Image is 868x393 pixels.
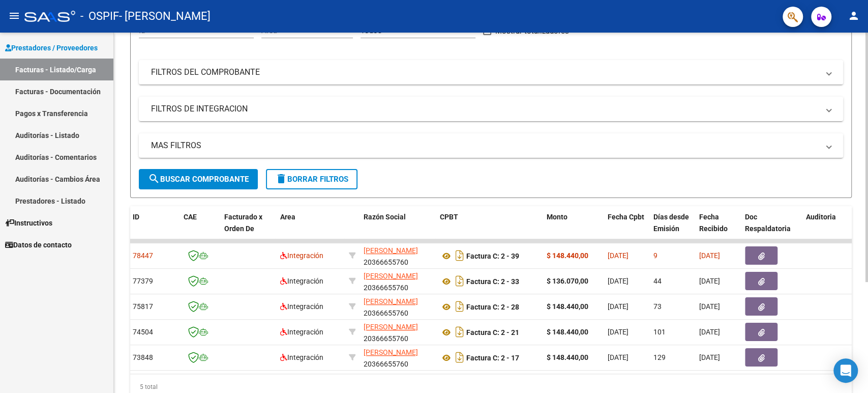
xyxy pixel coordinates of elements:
span: 75817 [133,302,153,311]
span: Integración [280,328,323,336]
mat-panel-title: MAS FILTROS [151,140,819,151]
span: [DATE] [699,251,720,260]
datatable-header-cell: Facturado x Orden De [220,206,276,251]
mat-panel-title: FILTROS DE INTEGRACION [151,103,819,115]
span: Fecha Cpbt [608,213,644,221]
span: [DATE] [608,353,628,361]
span: Integración [280,353,323,361]
div: 20366655760 [364,296,432,317]
span: Buscar Comprobante [148,175,249,184]
span: 129 [653,353,666,361]
datatable-header-cell: Fecha Recibido [695,206,741,251]
datatable-header-cell: Fecha Cpbt [604,206,649,251]
datatable-header-cell: Auditoria [802,206,850,251]
div: 20366655760 [364,245,432,266]
strong: Factura C: 2 - 39 [466,252,519,260]
strong: $ 148.440,00 [547,302,588,311]
datatable-header-cell: ID [129,206,179,251]
span: 73 [653,302,662,311]
span: 74504 [133,328,153,336]
button: Borrar Filtros [266,169,357,189]
span: CPBT [440,213,458,221]
mat-icon: search [148,173,160,185]
datatable-header-cell: CAE [179,206,220,251]
i: Descargar documento [453,324,466,340]
button: Buscar Comprobante [139,169,258,189]
span: Días desde Emisión [653,213,689,233]
span: [PERSON_NAME] [364,246,418,255]
span: Facturado x Orden De [224,213,262,233]
span: [PERSON_NAME] [364,348,418,356]
mat-expansion-panel-header: FILTROS DEL COMPROBANTE [139,60,843,85]
span: ID [133,213,139,221]
strong: Factura C: 2 - 33 [466,277,519,286]
span: [DATE] [699,328,720,336]
span: 44 [653,277,662,285]
span: Doc Respaldatoria [745,213,791,233]
strong: Factura C: 2 - 21 [466,328,519,336]
span: Prestadores / Proveedores [5,42,98,53]
span: Area [280,213,295,221]
span: Fecha Recibido [699,213,728,233]
span: Razón Social [364,213,406,221]
span: CAE [184,213,197,221]
span: Auditoria [806,213,836,221]
datatable-header-cell: Area [276,206,345,251]
span: [PERSON_NAME] [364,272,418,280]
span: [DATE] [699,353,720,361]
span: Instructivos [5,217,52,229]
strong: $ 136.070,00 [547,277,588,285]
span: Borrar Filtros [275,175,348,184]
span: [DATE] [608,302,628,311]
span: 101 [653,328,666,336]
span: [DATE] [608,277,628,285]
strong: $ 148.440,00 [547,251,588,260]
div: 20366655760 [364,321,432,343]
span: [PERSON_NAME] [364,323,418,331]
span: Datos de contacto [5,239,72,250]
strong: $ 148.440,00 [547,353,588,361]
div: 20366655760 [364,270,432,292]
span: Integración [280,251,323,260]
strong: Factura C: 2 - 28 [466,303,519,311]
span: [DATE] [699,277,720,285]
span: Integración [280,302,323,311]
i: Descargar documento [453,298,466,315]
mat-icon: person [848,10,860,22]
span: Integración [280,277,323,285]
strong: Factura C: 2 - 17 [466,354,519,362]
span: [DATE] [608,251,628,260]
mat-icon: menu [8,10,20,22]
i: Descargar documento [453,247,466,264]
i: Descargar documento [453,349,466,366]
mat-expansion-panel-header: MAS FILTROS [139,133,843,158]
datatable-header-cell: CPBT [436,206,543,251]
span: 77379 [133,277,153,285]
span: Monto [547,213,567,221]
div: Open Intercom Messenger [833,358,858,383]
span: - [PERSON_NAME] [119,5,211,27]
datatable-header-cell: Días desde Emisión [649,206,695,251]
span: [DATE] [608,328,628,336]
i: Descargar documento [453,273,466,289]
mat-icon: delete [275,173,287,185]
mat-panel-title: FILTROS DEL COMPROBANTE [151,67,819,78]
span: [DATE] [699,302,720,311]
span: 9 [653,251,657,260]
span: - OSPIF [80,5,119,27]
datatable-header-cell: Monto [543,206,604,251]
span: [PERSON_NAME] [364,297,418,305]
span: 78447 [133,251,153,260]
span: 73848 [133,353,153,361]
strong: $ 148.440,00 [547,328,588,336]
mat-expansion-panel-header: FILTROS DE INTEGRACION [139,97,843,121]
datatable-header-cell: Razón Social [360,206,436,251]
div: 20366655760 [364,347,432,368]
datatable-header-cell: Doc Respaldatoria [741,206,802,251]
